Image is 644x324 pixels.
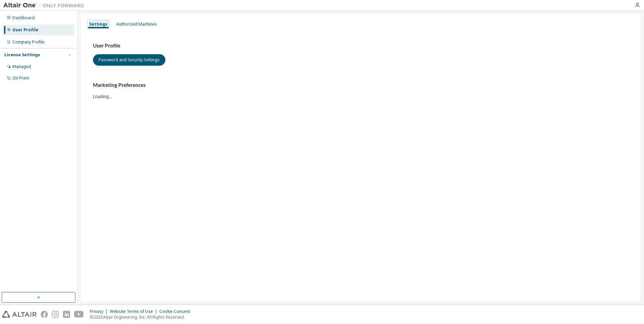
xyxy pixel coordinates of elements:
div: Website Terms of Use [110,309,159,314]
img: instagram.svg [52,311,59,318]
div: Company Profile [12,39,44,45]
img: altair_logo.svg [2,311,37,318]
div: Managed [12,64,31,69]
p: © 2025 Altair Engineering, Inc. All Rights Reserved. [90,314,194,320]
div: On Prem [12,75,29,81]
div: Privacy [90,309,110,314]
button: Password and Security Settings [93,54,165,66]
img: Altair One [3,2,88,9]
div: User Profile [12,27,38,33]
div: Dashboard [12,15,35,21]
h3: Marketing Preferences [93,82,629,89]
div: Settings [89,22,107,27]
div: Authorized Machines [116,22,157,27]
div: Loading... [93,82,629,99]
img: facebook.svg [41,311,48,318]
div: Cookie Consent [159,309,194,314]
div: License Settings [4,52,40,58]
img: youtube.svg [74,311,84,318]
h3: User Profile [93,42,629,49]
img: linkedin.svg [63,311,70,318]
